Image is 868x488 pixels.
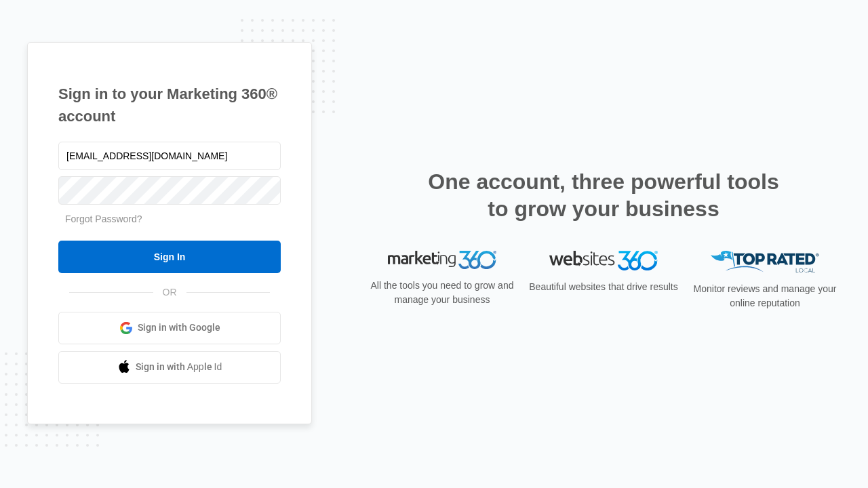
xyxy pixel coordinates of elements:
[388,251,496,270] img: Marketing 360
[424,168,783,222] h2: One account, three powerful tools to grow your business
[58,312,281,344] a: Sign in with Google
[58,351,281,384] a: Sign in with Apple Id
[58,83,281,127] h1: Sign in to your Marketing 360® account
[58,241,281,273] input: Sign In
[65,213,142,224] a: Forgot Password?
[138,321,220,335] span: Sign in with Google
[711,251,819,273] img: Top Rated Local
[366,279,518,307] p: All the tools you need to grow and manage your business
[528,280,679,294] p: Beautiful websites that drive results
[58,142,281,170] input: Email
[136,360,222,374] span: Sign in with Apple Id
[689,282,841,310] p: Monitor reviews and manage your online reputation
[549,251,658,270] img: Websites 360
[153,285,186,300] span: OR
